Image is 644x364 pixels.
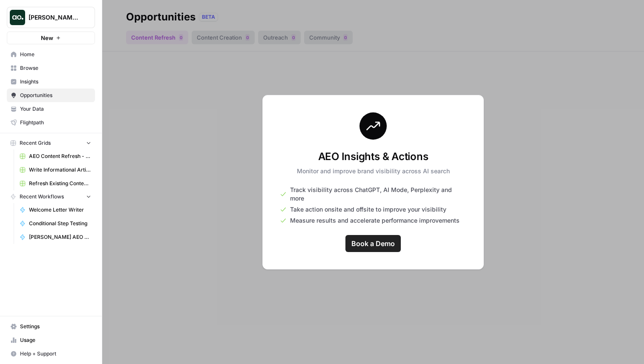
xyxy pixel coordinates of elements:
a: Usage [7,333,95,347]
a: Write Informational Article [16,163,95,177]
img: Justina testing Logo [10,10,25,25]
button: New [7,32,95,44]
span: Write Informational Article [29,166,91,174]
span: Conditional Step Testing [29,220,91,227]
span: Opportunities [20,92,91,99]
span: Track visibility across ChatGPT, AI Mode, Perplexity and more [290,186,466,203]
span: [PERSON_NAME] AEO Refresh v2 [29,233,91,241]
span: Browse [20,64,91,72]
a: Insights [7,75,95,89]
span: Home [20,51,91,58]
h3: AEO Insights & Actions [297,150,450,163]
a: Settings [7,320,95,333]
span: Usage [20,336,91,344]
button: Recent Grids [7,137,95,149]
span: Refresh Existing Content (36) [29,180,91,187]
span: AEO Content Refresh - Testing [29,152,91,160]
span: Recent Grids [20,139,51,147]
span: Settings [20,323,91,330]
span: Your Data [20,105,91,113]
span: Help + Support [20,350,91,358]
a: Welcome Letter Writer [16,203,95,217]
a: AEO Content Refresh - Testing [16,149,95,163]
button: Recent Workflows [7,190,95,203]
p: Monitor and improve brand visibility across AI search [297,167,450,175]
a: Your Data [7,102,95,116]
a: Opportunities [7,89,95,102]
a: Flightpath [7,116,95,129]
span: Flightpath [20,119,91,126]
span: Welcome Letter Writer [29,206,91,214]
span: Recent Workflows [20,193,64,201]
button: Workspace: Justina testing [7,7,95,28]
span: Insights [20,78,91,86]
a: Book a Demo [345,235,401,252]
span: [PERSON_NAME] testing [29,13,80,22]
span: Take action onsite and offsite to improve your visibility [290,205,446,214]
a: Home [7,48,95,61]
span: Measure results and accelerate performance improvements [290,216,460,225]
a: Conditional Step Testing [16,217,95,230]
a: Refresh Existing Content (36) [16,177,95,190]
a: [PERSON_NAME] AEO Refresh v2 [16,230,95,244]
button: Help + Support [7,347,95,361]
span: New [41,34,53,42]
span: Book a Demo [351,238,395,249]
a: Browse [7,61,95,75]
